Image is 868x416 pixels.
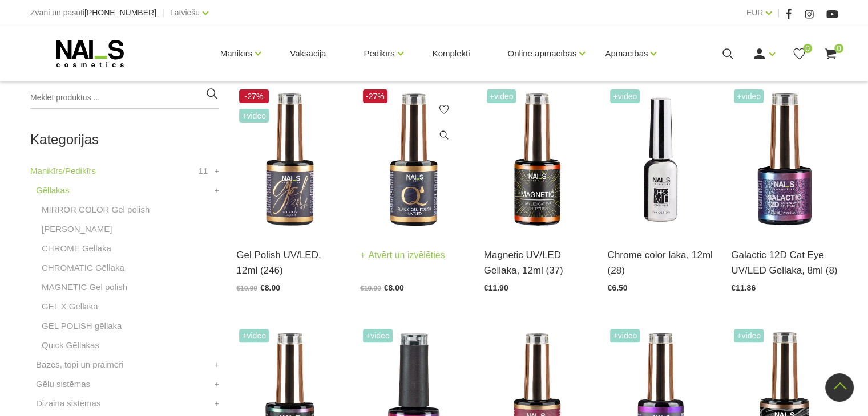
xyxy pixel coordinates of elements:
[42,203,150,217] a: MIRROR COLOR Gel polish
[607,283,627,292] span: €6.50
[610,329,640,342] span: +Video
[220,31,253,76] a: Manikīrs
[734,89,764,103] span: +Video
[731,247,838,278] a: Galactic 12D Cat Eye UV/LED Gellaka, 8ml (8)
[363,89,387,103] span: -27%
[260,283,280,292] span: €8.00
[36,397,100,410] a: Dizaina sistēmas
[777,6,780,20] span: |
[30,6,156,20] div: Zvani un pasūti
[30,132,219,147] h2: Kategorijas
[199,164,208,178] span: 11
[30,87,219,109] input: Meklēt produktus ...
[792,47,806,61] a: 0
[42,280,127,294] a: MAGNETIC Gel polish
[42,242,111,255] a: CHROME Gēllaka
[42,222,112,236] a: [PERSON_NAME]
[42,319,122,333] a: GEL POLISH gēllaka
[484,283,508,292] span: €11.90
[215,358,220,372] a: +
[42,300,98,313] a: GEL X Gēllaka
[239,109,269,123] span: +Video
[610,89,640,103] span: +Video
[239,89,269,103] span: -27%
[42,338,99,352] a: Quick Gēllakas
[215,377,220,391] a: +
[170,6,200,19] a: Latviešu
[36,358,123,372] a: Bāzes, topi un praimeri
[507,31,576,76] a: Online apmācības
[384,283,404,292] span: €8.00
[162,6,164,20] span: |
[487,89,516,103] span: +Video
[236,247,343,278] a: Gel Polish UV/LED, 12ml (246)
[30,164,96,178] a: Manikīrs/Pedikīrs
[803,44,812,53] span: 0
[281,26,335,81] a: Vaksācija
[215,164,220,178] a: +
[360,247,445,263] a: Atvērt un izvēlēties
[364,31,394,76] a: Pedikīrs
[731,283,756,292] span: €11.86
[734,329,764,342] span: +Video
[746,6,764,19] a: EUR
[215,183,220,197] a: +
[42,261,124,275] a: CHROMATIC Gēllaka
[236,87,343,233] img: Ilgnoturīga, intensīvi pigmentēta gellaka. Viegli klājas, lieliski žūst, nesaraujas, neatkāpjas n...
[239,329,269,342] span: +Video
[36,377,90,391] a: Gēlu sistēmas
[360,87,467,233] img: Ātri, ērti un vienkārši!Intensīvi pigmentēta gellaka, kas perfekti klājas arī vienā slānī, tādā v...
[236,284,257,292] span: €10.90
[484,87,591,233] img: Ilgnoturīga gellaka, kas sastāv no metāla mikrodaļiņām, kuras īpaša magnēta ietekmē var pārvērst ...
[484,247,591,278] a: Magnetic UV/LED Gellaka, 12ml (37)
[36,183,69,197] a: Gēllakas
[607,87,714,233] img: Paredzēta hromēta jeb spoguļspīduma efekta veidošanai uz pilnas naga plātnes vai atsevišķiem diza...
[605,31,648,76] a: Apmācības
[363,329,393,342] span: +Video
[607,247,714,278] a: Chrome color laka, 12ml (28)
[834,44,843,53] span: 0
[215,397,220,410] a: +
[823,47,838,61] a: 0
[731,87,838,233] img: Daudzdimensionāla magnētiskā gellaka, kas satur smalkas, atstarojošas hroma daļiņas. Ar īpaša mag...
[423,26,479,81] a: Komplekti
[360,284,381,292] span: €10.90
[84,9,156,17] a: [PHONE_NUMBER]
